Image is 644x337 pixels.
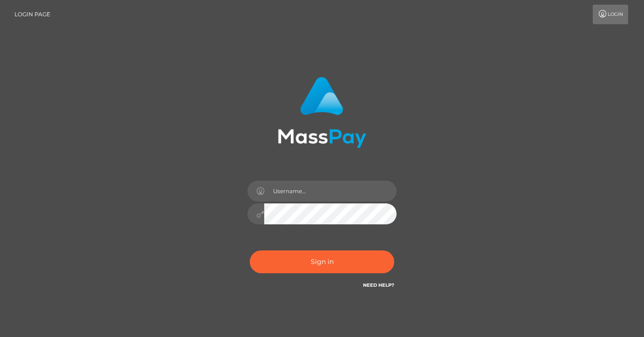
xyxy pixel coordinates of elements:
[278,77,366,148] img: MassPay Login
[264,181,397,202] input: Username...
[14,5,50,24] a: Login Page
[363,282,394,288] a: Need Help?
[593,5,628,24] a: Login
[250,250,394,273] button: Sign in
